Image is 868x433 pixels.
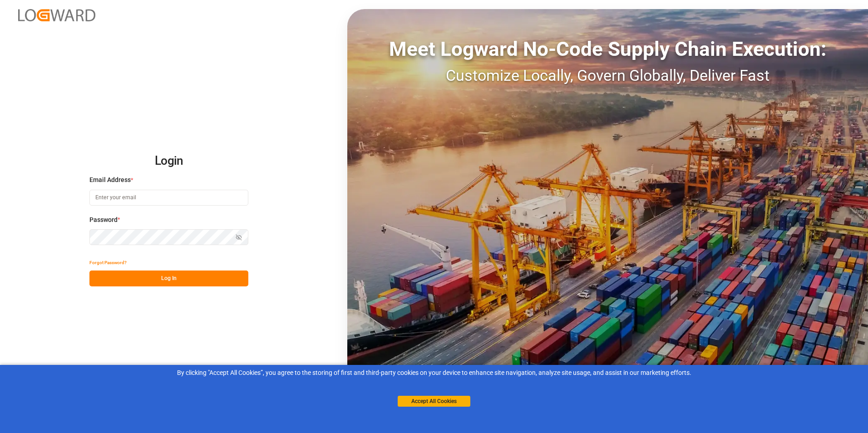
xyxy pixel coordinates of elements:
[89,271,248,286] button: Log In
[398,396,470,407] button: Accept All Cookies
[89,215,118,225] span: Password
[347,34,868,64] div: Meet Logward No-Code Supply Chain Execution:
[18,9,95,21] img: Logward_new_orange.png
[347,64,868,87] div: Customize Locally, Govern Globally, Deliver Fast
[89,190,248,206] input: Enter your email
[89,147,248,176] h2: Login
[6,368,862,378] div: By clicking "Accept All Cookies”, you agree to the storing of first and third-party cookies on yo...
[89,175,131,185] span: Email Address
[89,255,127,271] button: Forgot Password?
